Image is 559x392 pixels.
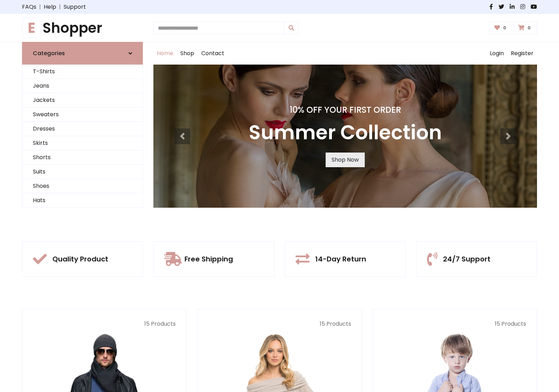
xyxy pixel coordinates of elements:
a: Categories [22,42,143,65]
a: Skirts [22,136,143,150]
a: FAQs [22,3,36,11]
a: Register [507,42,537,65]
h1: Shopper [22,20,143,36]
a: Shop [177,42,198,65]
a: 0 [514,21,537,35]
span: | [56,3,64,11]
a: 0 [490,21,513,35]
a: T-Shirts [22,65,143,79]
a: Sweaters [22,108,143,122]
a: Jeans [22,79,143,93]
p: 15 Products [383,320,526,328]
a: Contact [198,42,228,65]
p: 15 Products [208,320,351,328]
a: Help [44,3,56,11]
a: Shoes [22,179,143,193]
a: Shop Now [326,153,365,167]
a: EShopper [22,20,143,36]
h5: 24/7 Support [443,255,491,263]
p: 15 Products [33,320,176,328]
span: | [36,3,44,11]
h5: Quality Product [52,255,108,263]
h5: 14-Day Return [315,255,366,263]
a: Suits [22,165,143,179]
h5: Free Shipping [184,255,233,263]
a: Hats [22,193,143,208]
h3: Summer Collection [249,121,442,144]
h4: 10% Off Your First Order [249,105,442,115]
h6: Categories [33,50,65,57]
span: E [22,18,41,38]
span: 0 [526,25,532,31]
a: Support [64,3,86,11]
a: Dresses [22,122,143,136]
a: Home [153,42,177,65]
span: 0 [501,25,508,31]
a: Shorts [22,150,143,165]
a: Login [486,42,507,65]
a: Jackets [22,93,143,108]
